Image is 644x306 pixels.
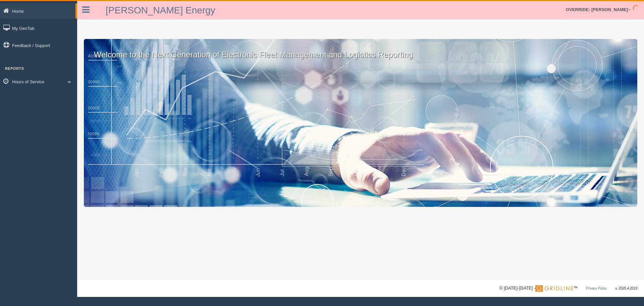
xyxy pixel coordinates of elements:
[84,39,637,60] p: Welcome to the Next Generation of Electronic Fleet Management and Logistics Reporting
[499,285,637,292] div: © [DATE]-[DATE] - ™
[615,287,637,290] span: v. 2025.4.2019
[106,5,215,15] a: [PERSON_NAME] Energy
[535,285,573,292] img: Gridline
[586,287,607,290] a: Privacy Policy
